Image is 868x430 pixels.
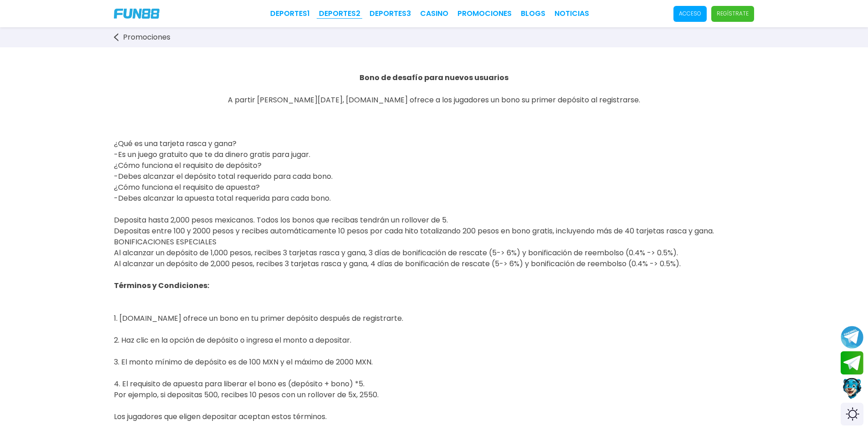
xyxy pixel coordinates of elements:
a: CASINO [420,8,448,19]
p: Acceso [679,10,701,18]
a: Deportes1 [270,8,310,19]
a: Deportes3 [370,8,411,19]
span: 2. Haz clic en la opción de depósito o ingresa el monto a depositar. [114,335,351,345]
a: Promociones [114,32,180,43]
a: NOTICIAS [555,8,589,19]
p: Regístrate [717,10,749,18]
span: Promociones [123,32,170,43]
button: Contact customer service [841,377,863,400]
a: Promociones [457,8,512,19]
img: Company Logo [114,9,159,19]
span: 1. [DOMAIN_NAME] ofrece un bono en tu primer depósito después de registrarte. [114,313,403,324]
span: Términos y Condiciones: [114,280,209,291]
div: Switch theme [841,403,863,425]
span: ¿Qué es una tarjeta rasca y gana? -Es un juego gratuito que te da dinero gratis para jugar. ¿Cómo... [114,138,333,203]
span: Deposita hasta 2,000 pesos mexicanos. Todos los bonos que recibas tendrán un rollover de 5. Depos... [114,215,714,269]
button: Join telegram [841,351,863,375]
span: A partir [PERSON_NAME][DATE], [DOMAIN_NAME] ofrece a los jugadores un bono su primer depósito al ... [228,95,640,105]
button: Join telegram channel [841,325,863,349]
strong: Bono de desafío para nuevos usuarios [360,72,508,83]
a: Deportes2 [319,8,360,19]
a: BLOGS [521,8,545,19]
